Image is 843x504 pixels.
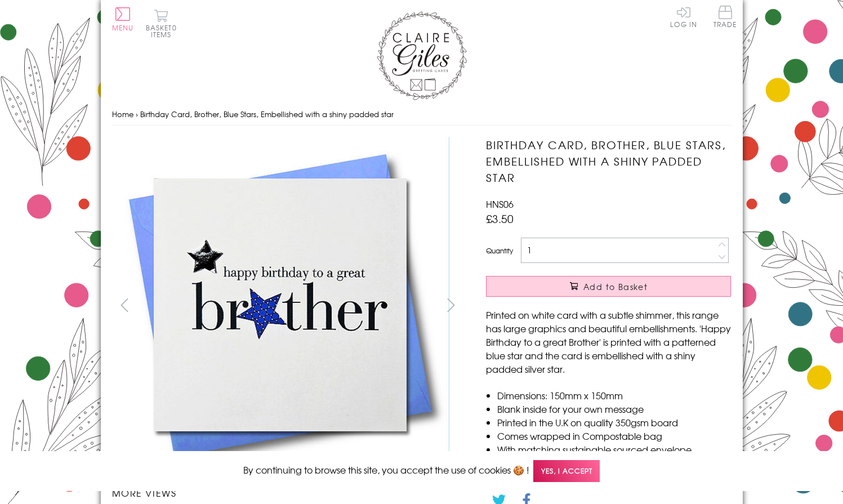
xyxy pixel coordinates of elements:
[112,23,134,33] span: Menu
[463,137,801,475] img: Birthday Card, Brother, Blue Stars, Embellished with a shiny padded star
[497,429,731,443] li: Comes wrapped in Compostable bag
[486,197,514,211] span: HNS06
[670,6,697,28] a: Log In
[486,211,514,226] span: £3.50
[112,292,137,318] button: prev
[713,6,737,30] a: Trade
[112,103,732,126] nav: breadcrumbs
[438,292,463,318] button: next
[497,402,731,416] li: Blank inside for your own message
[112,7,134,31] button: Menu
[112,486,464,499] h3: More views
[146,9,177,38] button: Basket0 items
[486,137,731,185] h1: Birthday Card, Brother, Blue Stars, Embellished with a shiny padded star
[497,443,731,456] li: With matching sustainable sourced envelope
[497,389,731,402] li: Dimensions: 150mm x 150mm
[583,281,648,292] span: Add to Basket
[497,416,731,429] li: Printed in the U.K on quality 350gsm board
[151,23,177,39] span: 0 items
[112,109,133,119] a: Home
[111,137,449,474] img: Birthday Card, Brother, Blue Stars, Embellished with a shiny padded star
[136,109,138,119] span: ›
[486,246,513,256] label: Quantity
[140,109,394,119] span: Birthday Card, Brother, Blue Stars, Embellished with a shiny padded star
[486,276,731,297] button: Add to Basket
[486,308,731,376] p: Printed on white card with a subtle shimmer, this range has large graphics and beautiful embellis...
[533,460,600,482] span: Yes, I accept
[713,6,737,28] span: Trade
[377,11,467,100] img: Claire Giles Greetings Cards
